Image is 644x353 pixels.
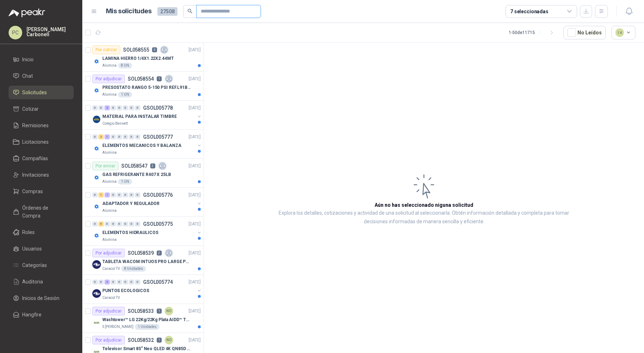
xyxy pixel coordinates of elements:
[9,291,74,305] a: Inicios de Sesión
[102,287,149,294] p: PUNTOS ECOLOGICOS
[143,105,173,110] p: GSOL005778
[92,289,101,298] img: Company Logo
[102,121,128,127] p: Colegio Bennett
[102,316,191,323] p: Washtower™ LG 22Kg/22Kg Plata AIDD™ ThinQ™ Steam™ WK22VS6P
[123,192,128,197] div: 0
[189,221,201,228] p: [DATE]
[117,280,122,285] div: 0
[92,231,101,240] img: Company Logo
[189,105,201,111] p: [DATE]
[104,280,110,285] div: 3
[123,221,128,226] div: 0
[118,179,132,185] div: 1 UN
[98,192,104,197] div: 1
[22,228,35,236] span: Roles
[9,102,74,116] a: Cotizar
[152,47,157,52] p: 0
[22,294,59,302] span: Inicios de Sesión
[92,105,98,110] div: 0
[123,280,128,285] div: 0
[22,72,33,80] span: Chat
[111,134,116,139] div: 0
[92,192,98,197] div: 0
[118,63,132,68] div: 8 UN
[189,76,201,82] p: [DATE]
[92,134,98,139] div: 0
[22,171,49,179] span: Invitaciones
[102,229,158,236] p: ELEMENTOS HIDRAULICOS
[189,337,201,344] p: [DATE]
[9,225,74,239] a: Roles
[135,105,140,110] div: 0
[135,324,160,330] div: 1 Unidades
[22,187,43,195] span: Compras
[123,134,128,139] div: 0
[102,63,117,68] p: Alumina
[128,76,154,81] p: SOL058554
[92,307,125,315] div: Por adjudicar
[92,221,98,226] div: 0
[102,266,120,272] p: Caracol TV
[143,221,173,226] p: GSOL005775
[187,9,192,14] span: search
[157,7,177,16] span: 27508
[157,76,162,81] p: 1
[123,105,128,110] div: 0
[157,338,162,343] p: 1
[129,105,134,110] div: 0
[129,280,134,285] div: 0
[189,250,201,257] p: [DATE]
[22,121,49,129] span: Remisiones
[121,266,146,272] div: 8 Unidades
[563,26,606,39] button: No Leídos
[111,192,116,197] div: 0
[509,27,558,38] div: 1 - 50 de 11715
[9,168,74,182] a: Invitaciones
[189,163,201,170] p: [DATE]
[128,309,154,314] p: SOL058533
[117,105,122,110] div: 0
[92,133,202,156] a: 0 3 1 0 0 0 0 0 GSOL005777[DATE] Company LogoELEMENTOS MECANICOS Y BALANZAAlumina
[102,150,117,156] p: Alumina
[189,279,201,286] p: [DATE]
[92,260,101,269] img: Company Logo
[121,163,147,168] p: SOL058547
[9,185,74,198] a: Compras
[117,221,122,226] div: 0
[111,280,116,285] div: 0
[98,280,104,285] div: 0
[104,221,110,226] div: 0
[135,221,140,226] div: 0
[22,311,42,319] span: Hangfire
[102,92,117,97] p: Alumina
[128,338,154,343] p: SOL058532
[102,237,117,243] p: Alumina
[118,92,132,97] div: 1 UN
[143,192,173,197] p: GSOL005776
[135,280,140,285] div: 0
[111,105,116,110] div: 0
[143,280,173,285] p: GSOL005774
[92,336,125,344] div: Por adjudicar
[22,154,48,162] span: Compañías
[92,115,101,124] img: Company Logo
[375,201,473,209] h3: Aún no has seleccionado niguna solicitud
[9,258,74,272] a: Categorías
[117,134,122,139] div: 0
[92,191,202,214] a: 0 1 1 0 0 0 0 0 GSOL005776[DATE] Company LogoADAPTADOR Y REGULADORAlumina
[135,192,140,197] div: 0
[189,47,201,53] p: [DATE]
[92,220,202,243] a: 0 5 0 0 0 0 0 0 GSOL005775[DATE] Company LogoELEMENTOS HIDRAULICOSAlumina
[123,47,149,52] p: SOL058555
[104,134,110,139] div: 1
[92,202,101,211] img: Company Logo
[98,134,104,139] div: 3
[102,258,191,265] p: TABLETA WACOM INTUOS PRO LARGE PTK870K0A
[102,208,117,214] p: Alumina
[102,179,117,185] p: Alumina
[129,221,134,226] div: 0
[9,308,74,321] a: Hangfire
[143,134,173,139] p: GSOL005777
[165,307,173,315] div: NO
[189,192,201,199] p: [DATE]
